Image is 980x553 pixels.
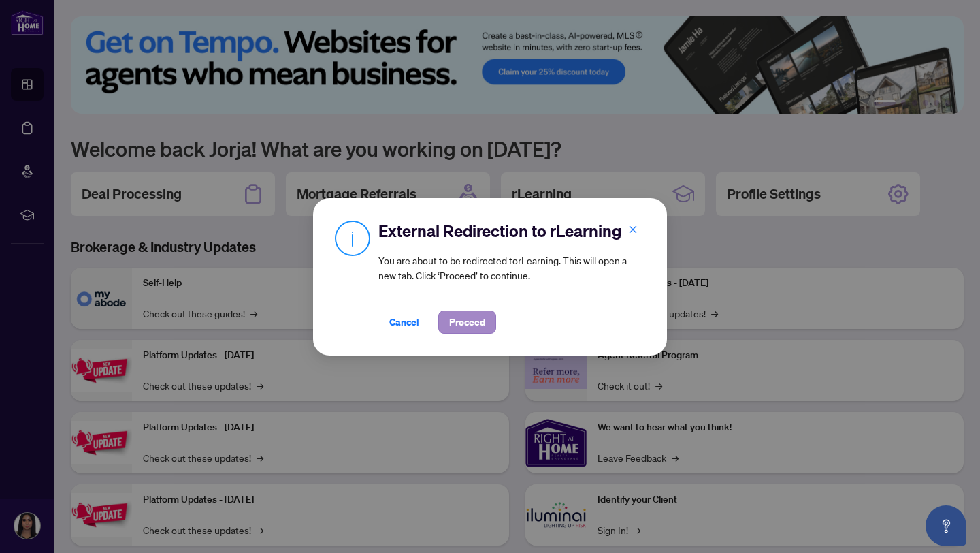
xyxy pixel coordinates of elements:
div: You are about to be redirected to rLearning . This will open a new tab. Click ‘Proceed’ to continue. [378,220,645,334]
span: Cancel [389,311,419,333]
button: Cancel [378,311,430,334]
button: Proceed [438,311,496,334]
img: Info Icon [335,220,370,256]
span: close [628,225,638,234]
span: Proceed [449,311,485,333]
h2: External Redirection to rLearning [378,220,645,242]
button: Open asap [926,505,966,546]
